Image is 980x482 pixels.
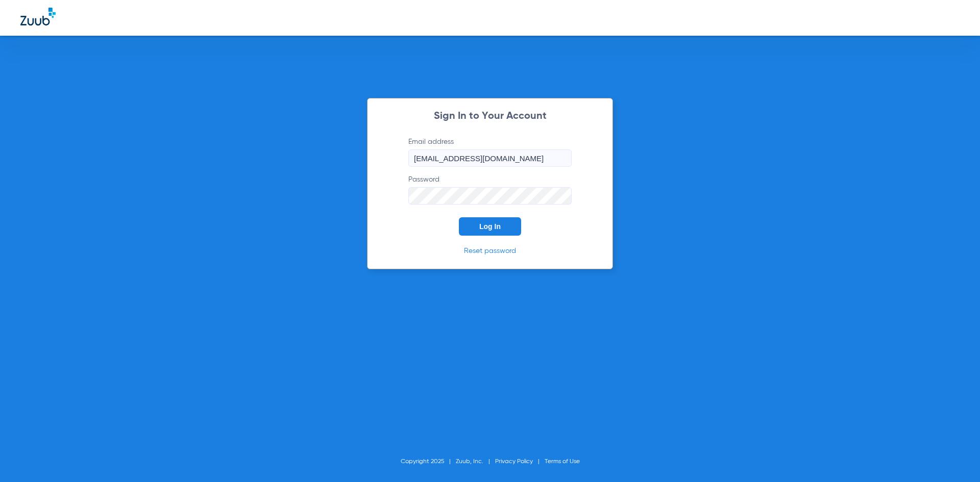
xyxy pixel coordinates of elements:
[479,222,501,231] span: Log In
[20,8,56,26] img: Zuub Logo
[408,137,572,167] label: Email address
[456,456,495,467] li: Zuub, Inc.
[393,111,587,121] h2: Sign In to Your Account
[495,459,533,465] a: Privacy Policy
[408,174,572,205] label: Password
[408,149,572,167] input: Email address
[464,247,516,255] a: Reset password
[459,217,521,236] button: Log In
[545,459,580,465] a: Terms of Use
[401,456,456,467] li: Copyright 2025
[408,187,572,205] input: Password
